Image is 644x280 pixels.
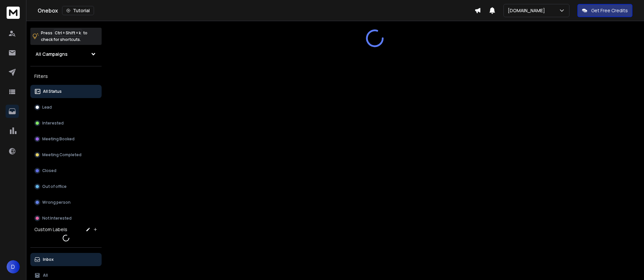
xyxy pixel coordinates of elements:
[43,89,62,94] p: All Status
[30,85,102,98] button: All Status
[30,180,102,193] button: Out of office
[30,48,102,61] button: All Campaigns
[43,257,54,262] p: Inbox
[30,253,102,266] button: Inbox
[30,117,102,130] button: Interested
[54,29,82,37] span: Ctrl + Shift + k
[508,7,548,14] p: [DOMAIN_NAME]
[42,184,67,189] p: Out of office
[30,72,102,81] h3: Filters
[38,6,474,15] div: Onebox
[42,105,52,110] p: Lead
[30,132,102,146] button: Meeting Booked
[34,226,67,233] h3: Custom Labels
[30,101,102,114] button: Lead
[42,216,72,221] p: Not Interested
[42,152,81,157] p: Meeting Completed
[36,51,68,57] h1: All Campaigns
[62,6,94,15] button: Tutorial
[42,200,71,205] p: Wrong person
[42,121,64,126] p: Interested
[43,273,48,278] p: All
[30,164,102,177] button: Closed
[42,168,56,173] p: Closed
[7,260,20,273] button: D
[30,196,102,209] button: Wrong person
[30,212,102,225] button: Not Interested
[41,30,87,43] p: Press to check for shortcuts.
[591,7,628,14] p: Get Free Credits
[30,148,102,161] button: Meeting Completed
[577,4,632,17] button: Get Free Credits
[42,136,75,142] p: Meeting Booked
